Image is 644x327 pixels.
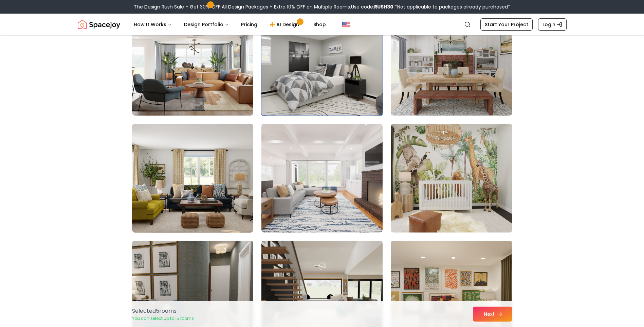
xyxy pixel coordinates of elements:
[261,7,383,116] img: Room room-53
[261,124,383,233] img: Room room-56
[179,18,234,31] button: Design Portfolio
[236,18,263,31] a: Pricing
[351,3,393,10] span: Use code:
[78,18,120,31] a: Spacejoy
[134,3,510,10] div: The Design Rush Sale – Get 30% OFF All Design Packages + Extra 10% OFF on Multiple Rooms.
[128,18,331,31] nav: Main
[132,316,194,321] p: You can select up to 15 rooms
[308,18,331,31] a: Shop
[342,20,350,29] img: United States
[264,18,307,31] a: AI Design
[78,14,567,35] nav: Global
[480,18,533,31] a: Start Your Project
[132,307,194,315] p: Selected 5 room s
[538,18,567,31] a: Login
[391,124,512,233] img: Room room-57
[132,7,253,116] img: Room room-52
[391,7,512,116] img: Room room-54
[132,124,253,233] img: Room room-55
[78,18,120,31] img: Spacejoy Logo
[473,307,512,322] button: Next
[374,3,393,10] b: RUSH30
[393,3,510,10] span: *Not applicable to packages already purchased*
[128,18,177,31] button: How It Works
